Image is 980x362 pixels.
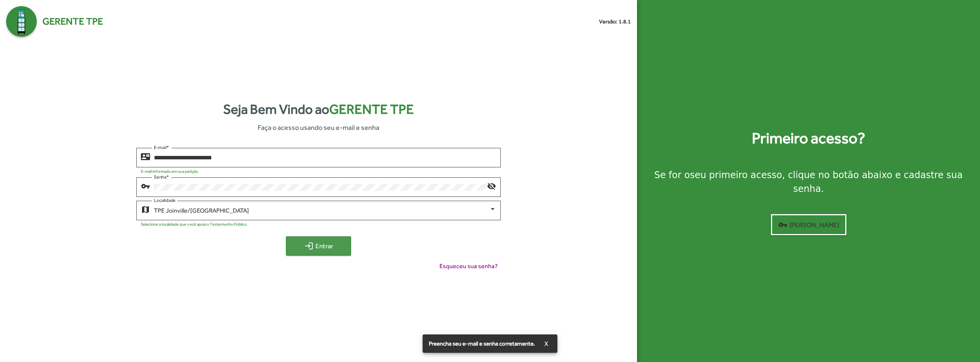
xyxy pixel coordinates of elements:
[429,340,535,347] span: Preencha seu e-mail e senha corretamente.
[329,102,414,117] span: Gerente TPE
[223,99,414,120] strong: Seja Bem Vindo ao
[6,6,37,37] img: Logo Gerente
[778,218,839,232] span: [PERSON_NAME]
[293,239,344,253] span: Entrar
[42,14,103,29] span: Gerente TPE
[752,127,865,150] strong: Primeiro acesso?
[599,18,631,26] small: Versão: 1.8.1
[646,168,971,196] div: Se for o , clique no botão abaixo e cadastre sua senha.
[544,337,548,351] span: X
[439,262,498,271] span: Esqueceu sua senha?
[690,170,782,180] strong: seu primeiro acesso
[487,181,496,190] mat-icon: visibility_off
[141,152,150,161] mat-icon: contact_mail
[778,220,787,229] mat-icon: vpn_key
[141,181,150,190] mat-icon: vpn_key
[141,169,199,174] mat-hint: E-mail informado em sua petição.
[154,207,249,214] span: TPE Joinville/[GEOGRAPHIC_DATA]
[538,337,554,351] button: X
[141,222,248,226] mat-hint: Selecione a localidade que você apoia o Testemunho Público.
[304,241,314,251] mat-icon: login
[258,122,379,133] span: Faça o acesso usando seu e-mail e senha
[141,205,150,214] mat-icon: map
[286,236,351,256] button: Entrar
[771,214,846,235] button: [PERSON_NAME]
